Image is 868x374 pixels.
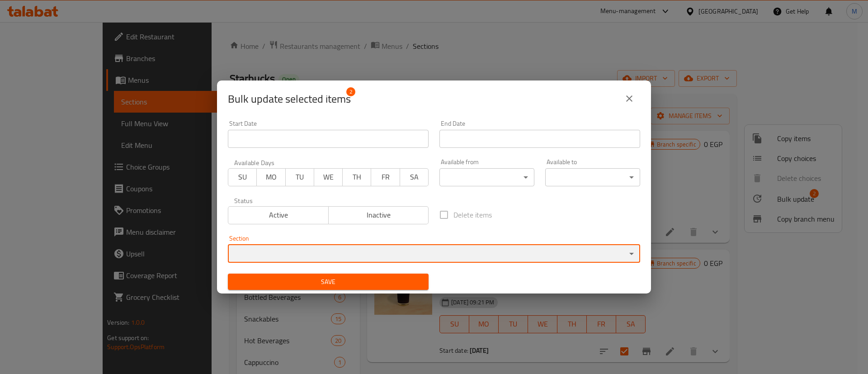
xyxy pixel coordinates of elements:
[289,170,311,184] span: TU
[545,168,640,186] div: ​
[346,170,368,184] span: TH
[375,170,396,184] span: FR
[235,276,421,288] span: Save
[342,168,371,186] button: TH
[232,170,253,184] span: SU
[328,206,429,224] button: Inactive
[232,208,325,222] span: Active
[228,92,351,106] span: Selected items count
[453,209,492,220] span: Delete items
[256,168,285,186] button: MO
[404,170,425,184] span: SA
[314,168,343,186] button: WE
[332,208,425,222] span: Inactive
[228,206,329,224] button: Active
[228,274,429,290] button: Save
[371,168,400,186] button: FR
[618,88,640,109] button: close
[318,170,339,184] span: WE
[400,168,429,186] button: SA
[285,168,314,186] button: TU
[228,245,640,263] div: ​
[346,87,355,96] span: 2
[439,168,534,186] div: ​
[228,168,257,186] button: SU
[260,170,282,184] span: MO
